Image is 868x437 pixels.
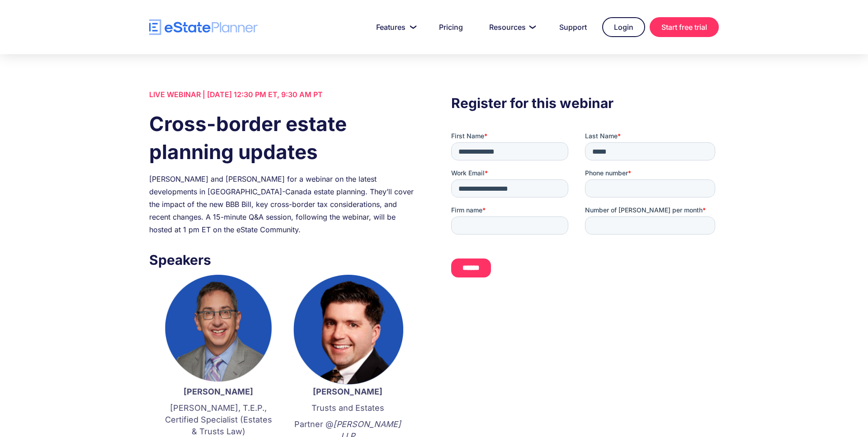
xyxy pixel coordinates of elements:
[184,387,253,396] strong: [PERSON_NAME]
[149,110,417,166] h1: Cross-border estate planning updates
[650,17,719,37] a: Start free trial
[149,19,258,35] a: home
[292,402,403,414] p: Trusts and Estates
[149,249,417,270] h3: Speakers
[149,173,417,236] div: [PERSON_NAME] and [PERSON_NAME] for a webinar on the latest developments in [GEOGRAPHIC_DATA]-Can...
[451,93,719,113] h3: Register for this webinar
[602,17,645,37] a: Login
[478,18,544,36] a: Resources
[313,387,382,396] strong: [PERSON_NAME]
[428,18,474,36] a: Pricing
[451,132,719,285] iframe: Form 0
[548,18,598,36] a: Support
[149,88,417,101] div: LIVE WEBINAR | [DATE] 12:30 PM ET, 9:30 AM PT
[365,18,424,36] a: Features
